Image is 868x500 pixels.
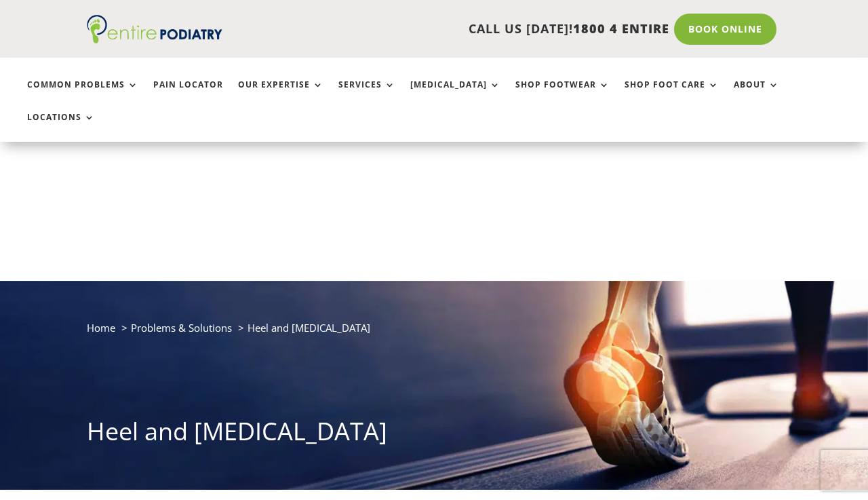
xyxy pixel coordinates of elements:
a: Shop Footwear [515,80,610,109]
p: CALL US [DATE]! [243,20,669,38]
a: About [734,80,779,109]
a: Problems & Solutions [131,321,232,334]
a: Book Online [674,14,776,45]
img: logo (1) [87,15,222,43]
nav: breadcrumb [87,319,781,347]
a: Services [338,80,395,109]
a: Locations [27,113,95,142]
span: Heel and [MEDICAL_DATA] [248,321,370,334]
a: Home [87,321,115,334]
a: Pain Locator [153,80,223,109]
span: 1800 4 ENTIRE [573,20,669,37]
a: Common Problems [27,80,138,109]
a: Entire Podiatry [87,33,222,46]
a: [MEDICAL_DATA] [410,80,500,109]
a: Shop Foot Care [625,80,719,109]
h1: Heel and [MEDICAL_DATA] [87,415,781,455]
a: Our Expertise [238,80,323,109]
